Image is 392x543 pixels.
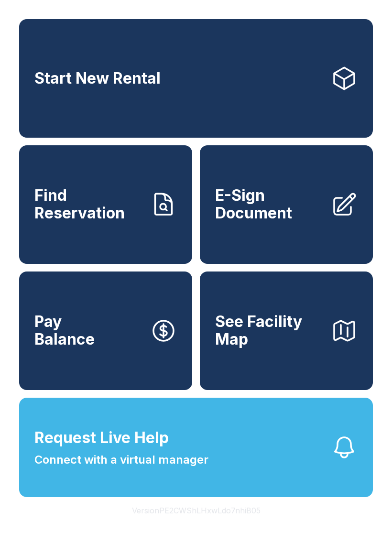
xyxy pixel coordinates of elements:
a: PayBalance [19,271,192,390]
a: Find Reservation [19,145,192,264]
button: VersionPE2CWShLHxwLdo7nhiB05 [124,497,268,524]
button: Request Live HelpConnect with a virtual manager [19,398,373,497]
a: Start New Rental [19,19,373,138]
span: See Facility Map [215,313,323,348]
span: Connect with a virtual manager [34,451,208,468]
span: Request Live Help [34,426,169,449]
span: Pay Balance [34,313,95,348]
a: E-Sign Document [200,145,373,264]
button: See Facility Map [200,271,373,390]
span: Find Reservation [34,187,142,222]
span: Start New Rental [34,70,161,87]
span: E-Sign Document [215,187,323,222]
